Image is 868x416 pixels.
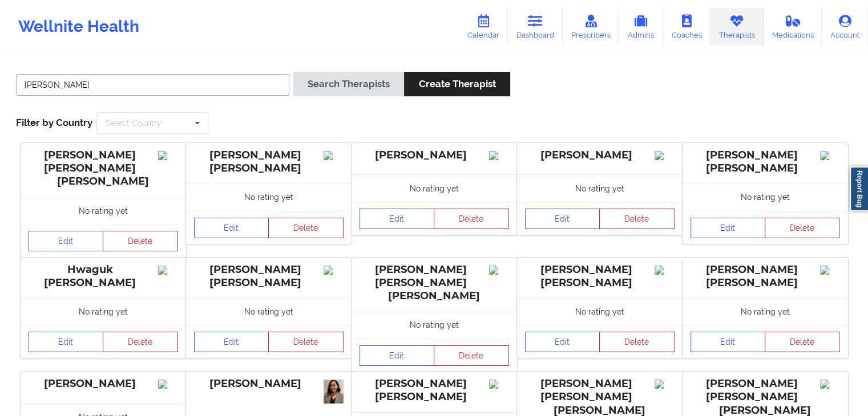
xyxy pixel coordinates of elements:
[655,380,675,389] img: Image%2Fplaceholer-image.png
[404,72,510,96] button: Create Therapist
[186,297,352,325] div: No rating yet
[820,380,840,389] img: Image%2Fplaceholer-image.png
[619,8,663,46] a: Admins
[691,218,766,238] a: Edit
[710,8,764,46] a: Therapists
[434,209,509,229] button: Delete
[360,263,509,303] div: [PERSON_NAME] [PERSON_NAME] [PERSON_NAME]
[158,266,178,275] img: Image%2Fplaceholer-image.png
[434,345,509,366] button: Delete
[663,8,710,46] a: Coaches
[16,117,92,128] span: Filter by Country
[16,74,289,96] input: Search Keywords
[324,380,344,403] img: d482f014-d482-4c4a-a1fc-321af325db66_d0e4ce18-e640-4510-a086-987f88336cb2Foto_IA.png
[820,266,840,275] img: Image%2Fplaceholer-image.png
[21,197,186,225] div: No rating yet
[691,263,840,289] div: [PERSON_NAME] [PERSON_NAME]
[459,8,508,46] a: Calendar
[158,380,178,389] img: Image%2Fplaceholer-image.png
[765,332,840,352] button: Delete
[525,209,600,229] a: Edit
[360,209,435,229] a: Edit
[820,151,840,160] img: Image%2Fplaceholer-image.png
[324,151,344,160] img: Image%2Fplaceholer-image.png
[525,332,600,352] a: Edit
[360,377,509,403] div: [PERSON_NAME] [PERSON_NAME]
[563,8,619,46] a: Prescribers
[599,332,675,352] button: Delete
[186,183,352,211] div: No rating yet
[352,174,517,202] div: No rating yet
[683,297,848,325] div: No rating yet
[194,377,344,390] div: [PERSON_NAME]
[489,151,509,160] img: Image%2Fplaceholer-image.png
[683,183,848,211] div: No rating yet
[850,166,868,211] a: Report Bug
[525,263,675,289] div: [PERSON_NAME] [PERSON_NAME]
[324,266,344,275] img: Image%2Fplaceholer-image.png
[103,332,178,352] button: Delete
[360,149,509,162] div: [PERSON_NAME]
[517,297,683,325] div: No rating yet
[106,119,162,127] div: Select Country
[29,332,104,352] a: Edit
[194,149,344,175] div: [PERSON_NAME] [PERSON_NAME]
[29,263,178,289] div: Hwaguk [PERSON_NAME]
[765,218,840,238] button: Delete
[655,266,675,275] img: Image%2Fplaceholer-image.png
[525,149,675,162] div: [PERSON_NAME]
[517,174,683,202] div: No rating yet
[194,263,344,289] div: [PERSON_NAME] [PERSON_NAME]
[158,151,178,160] img: Image%2Fplaceholer-image.png
[268,332,344,352] button: Delete
[29,377,178,390] div: [PERSON_NAME]
[508,8,563,46] a: Dashboard
[103,231,178,251] button: Delete
[655,151,675,160] img: Image%2Fplaceholer-image.png
[360,345,435,366] a: Edit
[293,72,404,96] button: Search Therapists
[352,311,517,338] div: No rating yet
[691,332,766,352] a: Edit
[822,8,868,46] a: Account
[29,231,104,251] a: Edit
[194,218,269,238] a: Edit
[194,332,269,352] a: Edit
[691,149,840,175] div: [PERSON_NAME] [PERSON_NAME]
[489,380,509,389] img: Image%2Fplaceholer-image.png
[21,297,186,325] div: No rating yet
[268,218,344,238] button: Delete
[489,266,509,275] img: Image%2Fplaceholer-image.png
[599,209,675,229] button: Delete
[764,8,822,46] a: Medications
[29,149,178,188] div: [PERSON_NAME] [PERSON_NAME] [PERSON_NAME]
